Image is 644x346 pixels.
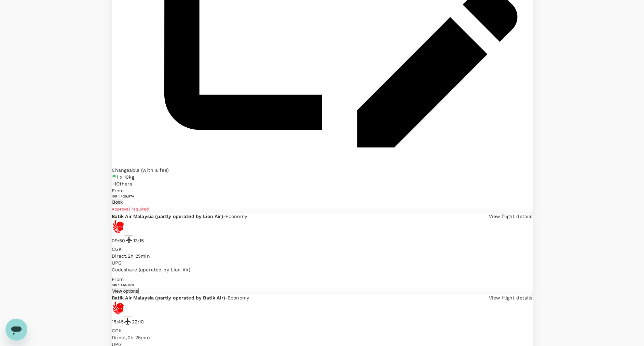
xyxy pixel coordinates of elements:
[112,174,533,180] div: 1 x 10kg
[112,259,533,266] p: UPG
[228,295,249,300] span: Economy
[112,318,124,325] p: 18:45
[112,288,139,294] button: View options
[112,295,225,300] span: Batik Air Malaysia (partly operated by Batik Air)
[112,246,533,253] p: CGK
[112,214,223,219] span: Batik Air Malaysia (partly operated by Lion Air)
[112,334,533,341] div: Direct , 2h 25min
[112,253,533,259] div: Direct , 2h 25min
[112,180,533,187] div: +1Others
[489,294,533,301] p: View flight details
[112,277,124,282] span: From
[5,319,27,341] iframe: Button to launch messaging window
[112,188,124,193] span: From
[112,194,533,198] h6: IDR 1,429,974
[112,220,125,233] img: OD
[112,199,123,205] button: Book
[112,181,116,187] span: + 1
[132,318,144,325] p: 22:10
[223,214,225,219] span: -
[117,174,134,180] span: 1 x 10kg
[112,301,125,315] img: OD
[112,327,533,334] p: CGK
[133,237,144,244] p: 13:15
[112,207,149,212] span: Approval required
[112,283,533,287] h6: IDR 1,454,873
[112,237,125,244] p: 09:50
[225,295,228,300] span: -
[112,266,533,273] div: Codeshare (operated by Lion Air)
[225,214,247,219] span: Economy
[489,213,533,220] p: View flight details
[112,167,169,173] span: Changeable (with a fee)
[116,181,132,187] span: Others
